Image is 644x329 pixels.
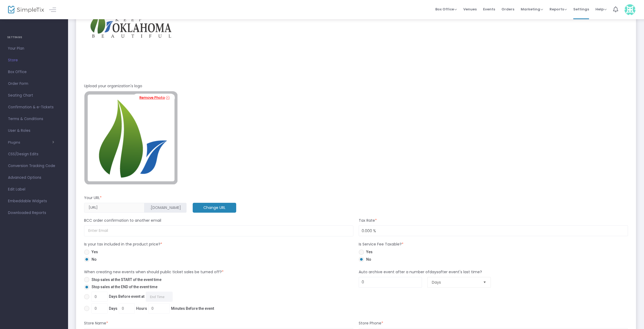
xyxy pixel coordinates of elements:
span: Edit Label [8,186,60,193]
m-panel-subtitle: Is Service Fee Taxable? [359,241,404,247]
span: Confirmation & e-Tickets [8,104,60,111]
span: User & Roles [8,127,60,134]
span: Order Form [8,80,60,87]
span: No [364,257,371,262]
span: Help [595,7,607,12]
input: Tax Rate [359,226,628,236]
span: Days Before event at [89,292,173,302]
span: Box Office [435,7,457,12]
span: days [429,269,438,275]
m-panel-subtitle: Store Name [84,320,108,326]
span: Yes [364,249,373,255]
m-panel-subtitle: Your URL [84,195,102,201]
span: Days [432,280,479,285]
span: Stop sales at the START of the event time [89,277,161,283]
span: Embeddable Widgets [8,198,60,205]
span: Terms & Conditions [8,116,60,122]
img: original.png [84,91,177,184]
h4: SETTINGS [7,32,61,43]
span: Downloaded Reports [8,209,60,216]
a: Remove Photo [133,94,175,102]
span: Marketing [521,7,543,12]
m-panel-subtitle: Store Phone [359,320,383,326]
span: Advanced Options [8,174,60,181]
span: Events [483,2,495,16]
m-panel-subtitle: Is your tax included in the product price? [84,241,162,247]
input: Days Before event at [146,292,173,302]
m-button: Change URL [193,203,236,213]
span: Orders [501,2,514,16]
span: Yes [89,249,98,255]
m-panel-subtitle: Upload your organization's logo [84,83,142,89]
span: Reports [550,7,567,12]
span: Store [8,57,60,64]
input: Enter Email [84,225,353,236]
span: Conversion Tracking Code [8,162,60,169]
span: Minutes Before the event [171,306,214,311]
button: Plugins [8,140,54,145]
span: Stop sales at the END of the event time [89,284,157,290]
span: No [89,257,97,262]
m-panel-subtitle: Tax Rate [359,218,377,223]
span: Settings [573,2,589,16]
span: Venues [463,2,477,16]
m-panel-subtitle: BCC order confirmation to another email [84,218,161,223]
span: Seating Chart [8,92,60,99]
span: Box Office [8,69,60,76]
span: Your Plan [8,45,60,52]
span: Days Hours [89,303,214,314]
span: CSS/Design Edits [8,151,60,158]
m-panel-subtitle: Auto archive event after a number of after event's last time? [359,269,482,275]
span: .[DOMAIN_NAME] [150,205,181,211]
m-panel-subtitle: When creating new events when should public ticket sales be turned off? [84,269,224,275]
button: Select [481,277,488,287]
